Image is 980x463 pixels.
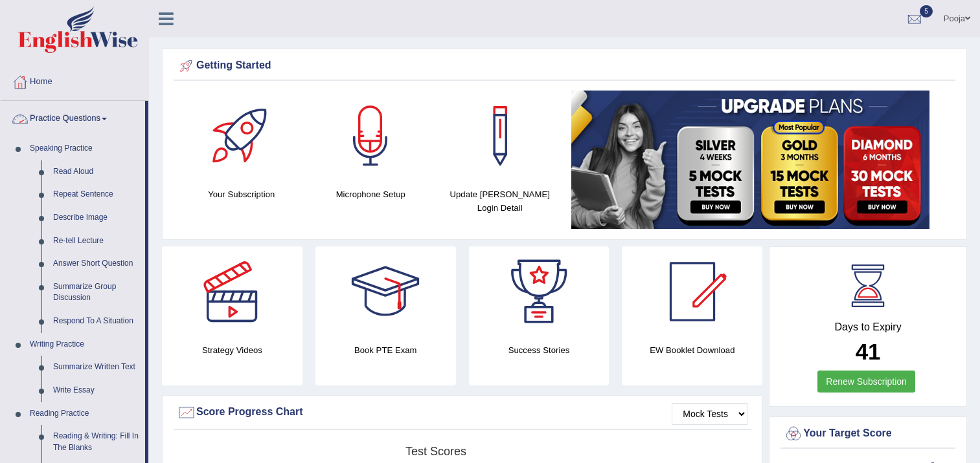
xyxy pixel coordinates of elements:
h4: Days to Expiry [784,321,952,333]
div: Score Progress Chart [177,403,747,422]
div: Getting Started [177,56,952,76]
a: Renew Subscription [817,371,915,393]
a: Practice Questions [1,101,145,133]
h4: Microphone Setup [313,188,429,201]
a: Respond To A Situation [47,310,145,333]
a: Write Essay [47,379,145,402]
a: Summarize Group Discussion [47,275,145,310]
h4: EW Booklet Download [622,343,762,357]
a: Re-tell Lecture [47,230,145,253]
a: Describe Image [47,206,145,230]
a: Speaking Practice [24,137,145,160]
a: Home [1,64,148,96]
a: Answer Short Question [47,252,145,275]
a: Summarize Written Text [47,356,145,379]
h4: Update [PERSON_NAME] Login Detail [442,188,558,215]
a: Writing Practice [24,333,145,356]
b: 41 [856,339,881,364]
tspan: Test scores [405,445,466,458]
a: Reading Practice [24,402,145,425]
a: Reading & Writing: Fill In The Blanks [47,425,145,459]
a: Repeat Sentence [47,183,145,206]
h4: Your Subscription [183,188,300,201]
img: small5.jpg [571,91,929,229]
h4: Success Stories [469,343,610,357]
span: 5 [920,5,933,17]
h4: Book PTE Exam [315,343,456,357]
a: Read Aloud [47,160,145,184]
div: Your Target Score [784,424,952,444]
h4: Strategy Videos [162,343,302,357]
